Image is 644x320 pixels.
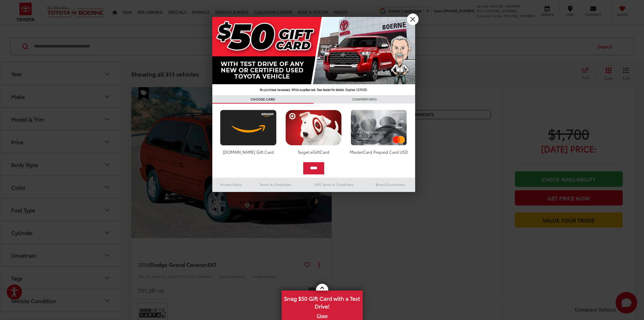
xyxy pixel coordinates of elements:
img: targetcard.png [284,110,343,146]
h3: CHOOSE CARD [212,95,314,104]
a: Brand Disclaimers [366,180,415,189]
a: SMS Terms & Conditions [302,180,366,189]
img: 42635_top_851395.jpg [212,17,415,95]
div: [DOMAIN_NAME] Gift Card [218,149,278,155]
a: Privacy Policy [212,180,250,189]
span: Snag $50 Gift Card with a Test Drive! [282,291,362,312]
img: amazoncard.png [218,110,278,146]
div: MasterCard Prepaid Card USD [349,149,409,155]
h3: CONFIRM INFO [314,95,415,104]
a: Terms & Conditions [250,180,302,189]
div: Target eGiftCard [284,149,343,155]
img: mastercard.png [349,110,409,146]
